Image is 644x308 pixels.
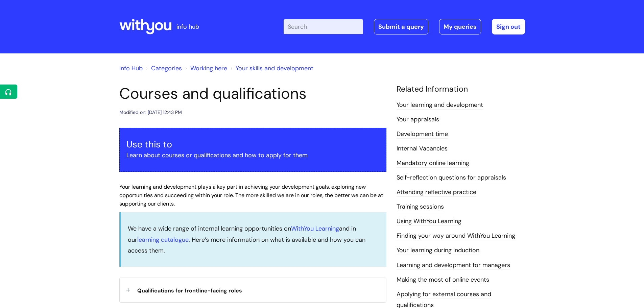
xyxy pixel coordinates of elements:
[151,64,182,72] a: Categories
[137,287,242,294] span: Qualifications for frontline-facing roles
[119,64,143,72] a: Info Hub
[229,63,313,74] li: Your skills and development
[397,130,448,139] a: Development time
[439,19,481,34] a: My queries
[397,101,483,110] a: Your learning and development
[119,108,182,117] div: Modified on: [DATE] 12:43 PM
[397,159,469,168] a: Mandatory online learning
[397,115,439,124] a: Your appraisals
[397,203,444,211] a: Training sessions
[284,19,363,34] input: Search
[397,173,506,182] a: Self-reflection questions for appraisals
[119,183,383,207] span: Your learning and development plays a key part in achieving your development goals, exploring new...
[126,139,379,150] h3: Use this to
[284,19,525,34] div: | -
[128,223,380,256] p: We have a wide range of internal learning opportunities on and in our . Here’s more information o...
[397,217,461,226] a: Using WithYou Learning
[492,19,525,34] a: Sign out
[137,236,189,244] a: learning catalogue
[144,63,182,74] li: Solution home
[397,246,479,255] a: Your learning during induction
[397,232,515,240] a: Finding your way around WithYou Learning
[374,19,428,34] a: Submit a query
[397,144,448,153] a: Internal Vacancies
[190,64,227,72] a: Working here
[184,63,227,74] li: Working here
[126,150,379,161] p: Learn about courses or qualifications and how to apply for them
[236,64,313,72] a: Your skills and development
[397,261,510,270] a: Learning and development for managers
[397,188,476,197] a: Attending reflective practice
[397,85,525,94] h4: Related Information
[119,85,386,103] h1: Courses and qualifications
[176,21,199,32] p: info hub
[291,224,339,233] a: WithYou Learning
[397,276,489,284] a: Making the most of online events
